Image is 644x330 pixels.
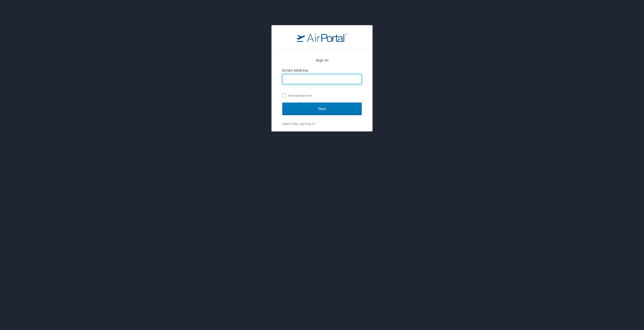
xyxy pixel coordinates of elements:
label: Remember me [282,92,362,99]
img: logo [297,33,347,42]
input: Next [282,103,362,115]
label: Email Address [282,68,308,72]
a: Need help signing in? [282,122,316,126]
h2: Sign In [282,57,362,63]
